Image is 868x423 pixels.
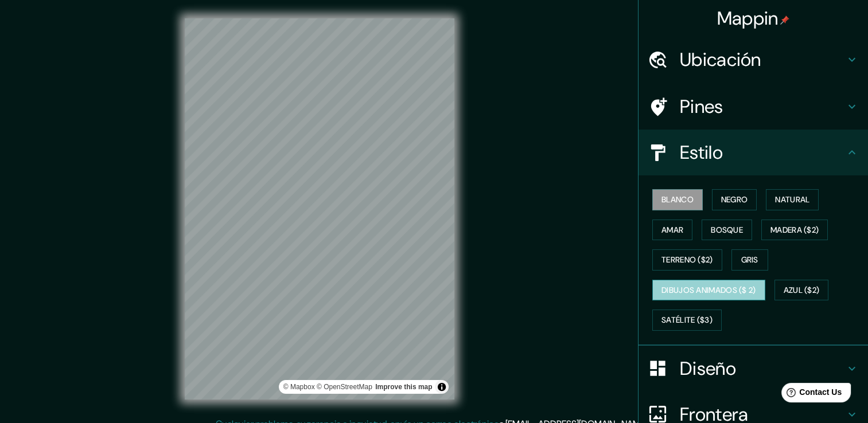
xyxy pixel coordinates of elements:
button: Negro [712,189,757,210]
font: Negro [721,193,748,207]
button: Alternar atribución [435,380,449,394]
font: Amar [661,223,683,237]
h4: Ubicación [680,48,845,71]
font: Dibujos animados ($ 2) [661,283,756,297]
canvas: Mapa [185,18,454,399]
font: Azul ($2) [784,283,820,297]
button: Terreno ($2) [652,249,722,271]
a: OpenStreetMap [317,383,372,391]
div: Ubicación [639,37,868,83]
a: Mapbox [283,383,315,391]
button: Dibujos animados ($ 2) [652,280,765,301]
font: Mappin [717,6,779,30]
img: pin-icon.png [780,15,789,25]
iframe: Help widget launcher [766,378,855,410]
font: Madera ($2) [770,223,819,237]
font: Terreno ($2) [661,253,713,267]
div: Estilo [639,130,868,175]
h4: Pines [680,95,845,118]
font: Natural [775,193,809,207]
button: Blanco [652,189,703,210]
div: Diseño [639,346,868,391]
h4: Diseño [680,357,845,380]
a: Map feedback [375,383,432,391]
button: Gris [731,249,768,271]
div: Pines [639,84,868,130]
font: Gris [741,253,758,267]
h4: Estilo [680,141,845,164]
button: Azul ($2) [774,280,829,301]
button: Satélite ($3) [652,310,722,331]
button: Amar [652,220,692,241]
font: Bosque [711,223,743,237]
button: Bosque [702,220,752,241]
button: Madera ($2) [761,220,828,241]
font: Blanco [661,193,694,207]
font: Satélite ($3) [661,313,713,327]
button: Natural [766,189,819,210]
